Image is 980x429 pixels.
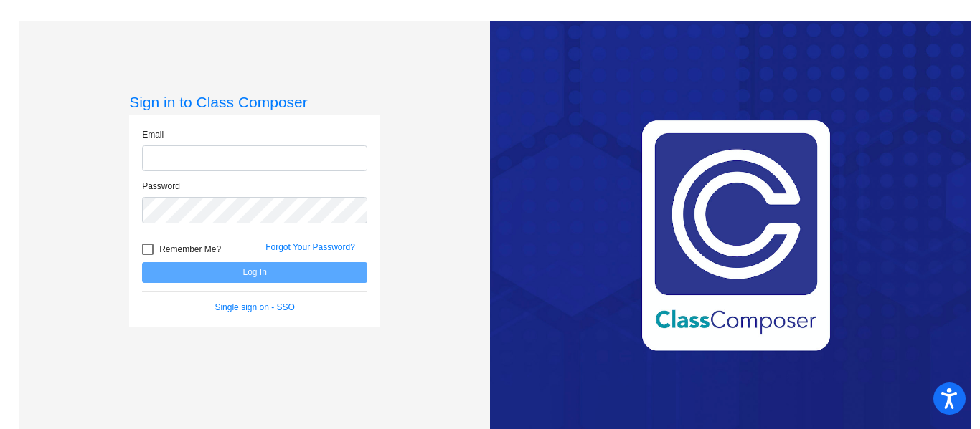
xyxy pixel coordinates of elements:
label: Email [142,128,164,141]
button: Log In [142,262,367,283]
label: Password [142,180,180,193]
a: Single sign on - SSO [215,302,294,312]
a: Forgot Your Password? [265,242,355,252]
h3: Sign in to Class Composer [129,93,380,111]
span: Remember Me? [159,241,221,258]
